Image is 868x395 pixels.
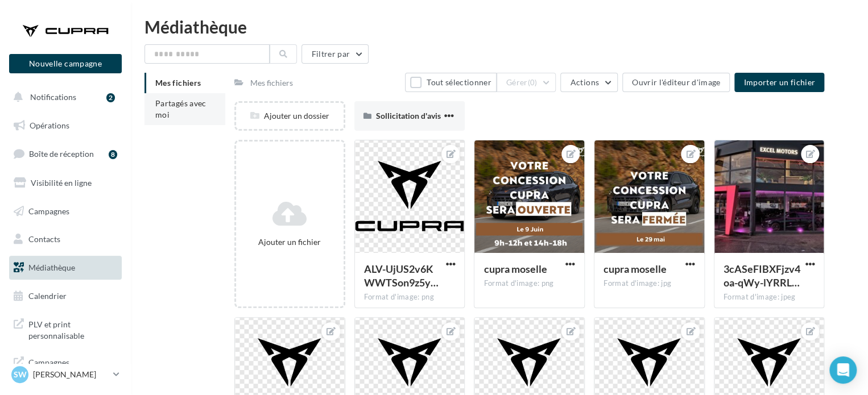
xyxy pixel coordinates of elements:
a: PLV et print personnalisable [7,312,124,346]
span: (0) [528,78,538,87]
p: [PERSON_NAME] [33,369,109,380]
span: Médiathèque [28,263,75,272]
div: Format d'image: png [364,292,456,302]
span: Opérations [30,120,69,130]
span: Campagnes [28,206,69,215]
span: Notifications [30,92,76,102]
button: Ouvrir l'éditeur d'image [622,73,730,92]
button: Filtrer par [301,44,369,64]
div: Open Intercom Messenger [829,356,857,384]
div: Mes fichiers [250,77,293,89]
a: Opérations [7,114,124,138]
a: Médiathèque [7,256,124,280]
span: Importer un fichier [743,77,815,87]
span: Calendrier [28,291,67,301]
span: ALV-UjUS2v6KWWTSon9z5ycQyaxvm4oSXfcWuod0xUO6qFeKQhj4f2IG [364,263,439,289]
span: PLV et print personnalisable [28,317,117,341]
button: Actions [560,73,617,92]
span: Partagés avec moi [155,98,206,119]
span: Mes fichiers [155,78,201,88]
span: cupra moselle [604,263,667,275]
span: Contacts [28,234,60,244]
a: Calendrier [7,284,124,308]
button: Notifications 2 [7,85,119,109]
div: Médiathèque [144,18,854,35]
div: Format d'image: jpeg [724,292,815,302]
span: Sollicitation d'avis [376,111,441,120]
a: Contacts [7,227,124,251]
div: Format d'image: png [483,278,575,289]
div: Format d'image: jpg [604,278,695,289]
span: Boîte de réception [29,149,94,159]
button: Tout sélectionner [405,73,496,92]
div: 8 [109,150,117,159]
div: Ajouter un dossier [236,110,344,122]
span: 3cASeFIBXFjzv4oa-qWy-lYRRL-HkSyxr9YhFnA9poEAy-As1EQRMMpGPLXEgF47xBJ147pkrRyAv1kbEg=s0 [724,263,800,289]
span: cupra moselle [483,263,547,275]
div: 2 [106,93,115,102]
a: Visibilité en ligne [7,171,124,195]
div: Ajouter un fichier [241,236,339,248]
a: Campagnes [7,199,124,223]
span: Visibilité en ligne [31,178,92,188]
button: Importer un fichier [734,73,824,92]
span: SW [14,369,27,380]
button: Gérer(0) [497,73,556,92]
a: Boîte de réception8 [7,142,124,166]
a: Campagnes DataOnDemand [7,350,124,384]
button: Nouvelle campagne [9,54,122,73]
span: Actions [570,77,598,87]
span: Campagnes DataOnDemand [28,355,117,379]
a: SW [PERSON_NAME] [9,364,122,385]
